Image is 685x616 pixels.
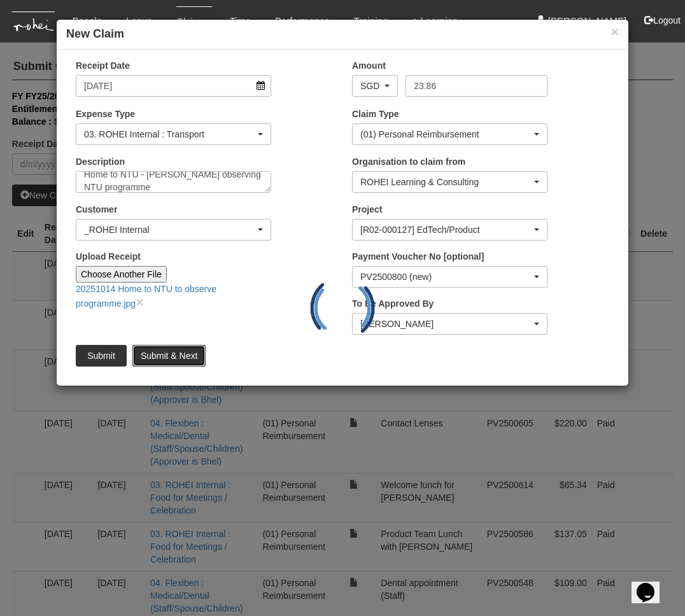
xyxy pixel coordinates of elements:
[66,27,124,40] b: New Claim
[76,250,141,263] label: Upload Receipt
[360,318,532,330] div: [PERSON_NAME]
[352,59,386,72] label: Amount
[352,155,465,168] label: Organisation to claim from
[352,266,547,288] button: PV2500800 (new)
[360,176,532,188] div: ROHEI Learning & Consulting
[76,75,271,97] input: d/m/yyyy
[360,223,532,236] div: [R02-000127] EdTech/Product
[76,203,117,216] label: Customer
[76,345,127,367] input: Submit
[611,25,619,38] button: ×
[352,297,434,310] label: To Be Approved By
[352,203,382,216] label: Project
[632,565,672,603] iframe: chat widget
[360,270,532,283] div: PV2500800 (new)
[352,123,547,145] button: (01) Personal Reimbursement
[352,75,398,97] button: SGD
[132,345,206,367] input: Submit & Next
[76,123,271,145] button: 03. ROHEI Internal : Transport
[76,59,130,72] label: Receipt Date
[352,313,547,335] button: Aline Eustaquio Low
[76,266,167,283] input: Choose Another File
[352,171,547,193] button: ROHEI Learning & Consulting
[76,284,216,309] a: 20251014 Home to NTU to observe programme.jpg
[360,128,532,141] div: (01) Personal Reimbursement
[352,250,484,263] label: Payment Voucher No [optional]
[84,223,255,236] div: _ROHEI Internal
[136,295,143,309] a: close
[76,108,135,120] label: Expense Type
[84,128,255,141] div: 03. ROHEI Internal : Transport
[360,80,382,92] div: SGD
[352,219,547,241] button: [R02-000127] EdTech/Product
[352,108,399,120] label: Claim Type
[76,155,125,168] label: Description
[76,219,271,241] button: _ROHEI Internal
